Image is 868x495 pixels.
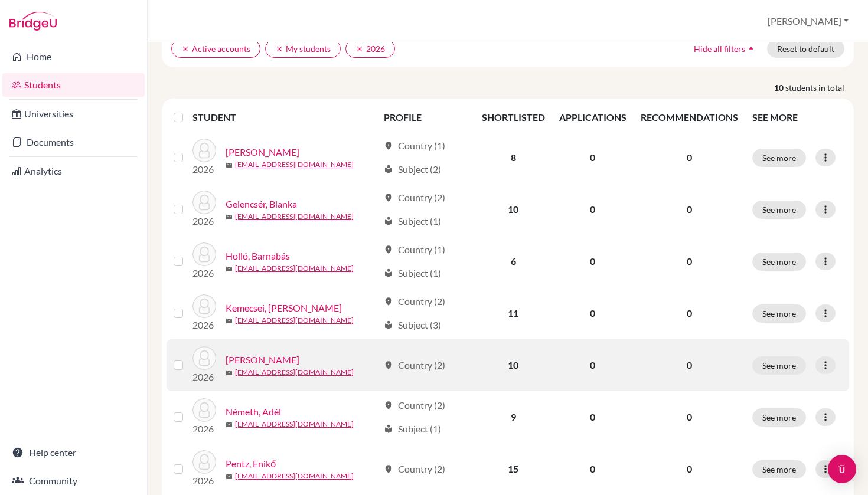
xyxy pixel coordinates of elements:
[226,162,233,169] span: mail
[384,191,445,205] div: Country (2)
[226,473,233,480] span: mail
[552,391,634,443] td: 0
[192,162,216,176] p: 2026
[192,398,216,422] img: Németh, Adél
[641,462,738,476] p: 0
[384,358,445,372] div: Country (2)
[384,464,393,474] span: location_on
[475,183,552,235] td: 10
[226,353,299,367] a: [PERSON_NAME]
[384,294,445,309] div: Country (2)
[181,45,190,53] i: clear
[752,253,806,271] button: See more
[552,183,634,235] td: 0
[2,469,145,493] a: Community
[384,360,393,370] span: location_on
[762,10,854,32] button: [PERSON_NAME]
[192,242,216,266] img: Holló, Barnabás
[226,317,233,324] span: mail
[745,103,849,132] th: SEE MORE
[384,162,441,176] div: Subject (2)
[641,150,738,165] p: 0
[384,462,445,476] div: Country (2)
[226,369,233,376] span: mail
[355,45,364,53] i: clear
[235,263,354,274] a: [EMAIL_ADDRESS][DOMAIN_NAME]
[752,460,806,478] button: See more
[475,339,552,391] td: 10
[226,249,290,263] a: Holló, Barnabás
[265,40,341,58] button: clearMy students
[641,202,738,217] p: 0
[226,405,281,419] a: Németh, Adél
[641,358,738,372] p: 0
[235,211,354,222] a: [EMAIL_ADDRESS][DOMAIN_NAME]
[552,339,634,391] td: 0
[684,40,767,58] button: Hide all filtersarrow_drop_up
[745,42,757,54] i: arrow_drop_up
[192,318,216,332] p: 2026
[552,443,634,495] td: 0
[475,287,552,339] td: 11
[384,297,393,306] span: location_on
[384,398,445,412] div: Country (2)
[192,294,216,318] img: Kemecsei, Aron
[752,304,806,323] button: See more
[384,139,445,153] div: Country (1)
[552,103,634,132] th: APPLICATIONS
[752,201,806,219] button: See more
[552,287,634,339] td: 0
[828,455,856,483] div: Open Intercom Messenger
[384,165,393,174] span: local_library
[475,132,552,183] td: 8
[2,73,145,97] a: Students
[192,139,216,162] img: Domonkos, Luca
[384,217,393,226] span: local_library
[192,346,216,370] img: Kosztolányi, Niki
[767,40,844,58] button: Reset to default
[384,141,393,150] span: location_on
[2,159,145,183] a: Analytics
[2,45,145,68] a: Home
[384,242,445,257] div: Country (1)
[2,441,145,464] a: Help center
[552,132,634,183] td: 0
[2,130,145,154] a: Documents
[384,401,393,410] span: location_on
[226,214,233,221] span: mail
[192,103,376,132] th: STUDENT
[694,44,745,54] span: Hide all filters
[552,235,634,287] td: 0
[384,245,393,254] span: location_on
[641,254,738,268] p: 0
[2,102,145,126] a: Universities
[475,391,552,443] td: 9
[641,306,738,320] p: 0
[226,265,233,273] span: mail
[641,410,738,424] p: 0
[235,419,354,430] a: [EMAIL_ADDRESS][DOMAIN_NAME]
[384,266,441,280] div: Subject (1)
[384,320,393,330] span: local_library
[384,424,393,434] span: local_library
[377,103,475,132] th: PROFILE
[192,422,216,436] p: 2026
[9,12,57,31] img: Bridge-U
[192,191,216,214] img: Gelencsér, Blanka
[752,408,806,427] button: See more
[384,214,441,228] div: Subject (1)
[192,450,216,474] img: Pentz, Enikő
[235,471,354,481] a: [EMAIL_ADDRESS][DOMAIN_NAME]
[384,268,393,278] span: local_library
[226,145,299,159] a: [PERSON_NAME]
[752,149,806,167] button: See more
[192,474,216,488] p: 2026
[235,159,354,170] a: [EMAIL_ADDRESS][DOMAIN_NAME]
[475,443,552,495] td: 15
[752,356,806,375] button: See more
[384,193,393,202] span: location_on
[275,45,283,53] i: clear
[345,40,395,58] button: clear2026
[634,103,745,132] th: RECOMMENDATIONS
[384,422,441,436] div: Subject (1)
